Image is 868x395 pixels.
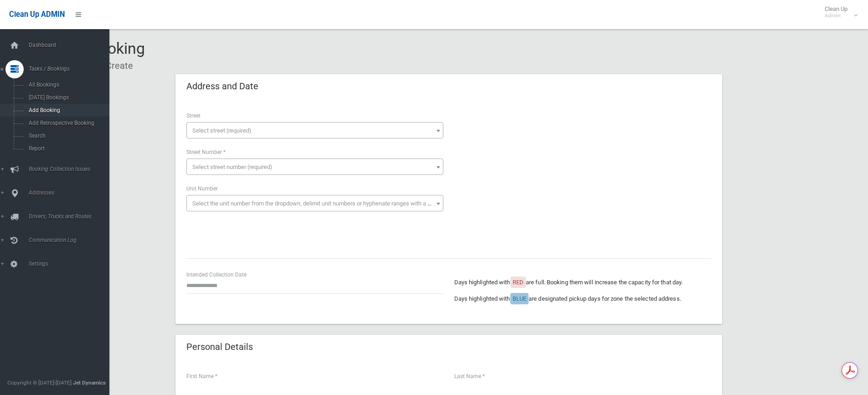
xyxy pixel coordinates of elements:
[73,380,106,386] strong: Jet Dynamics
[26,120,108,126] span: Add Retrospective Booking
[175,77,269,95] header: Address and Date
[175,338,264,356] header: Personal Details
[26,145,108,152] span: Report
[513,279,524,286] span: RED
[26,261,116,267] span: Settings
[9,10,65,19] span: Clean Up ADMIN
[99,57,133,74] li: Create
[820,5,857,19] span: Clean Up
[513,295,526,302] span: BLUE
[7,380,72,386] span: Copyright © [DATE]-[DATE]
[192,164,272,170] span: Select street number (required)
[192,200,447,207] span: Select the unit number from the dropdown, delimit unit numbers or hyphenate ranges with a comma
[26,42,116,48] span: Dashboard
[26,133,108,139] span: Search
[825,12,847,19] small: Admin
[26,82,108,88] span: All Bookings
[454,293,711,304] p: Days highlighted with are designated pickup days for zone the selected address.
[26,107,108,113] span: Add Booking
[192,127,252,134] span: Select street (required)
[26,237,116,243] span: Communication Log
[26,213,116,220] span: Drivers, Trucks and Routes
[26,190,116,196] span: Addresses
[26,166,116,172] span: Booking Collection Issues
[454,277,711,288] p: Days highlighted with are full. Booking them will increase the capacity for that day.
[26,94,108,101] span: [DATE] Bookings
[26,66,116,72] span: Tasks / Bookings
